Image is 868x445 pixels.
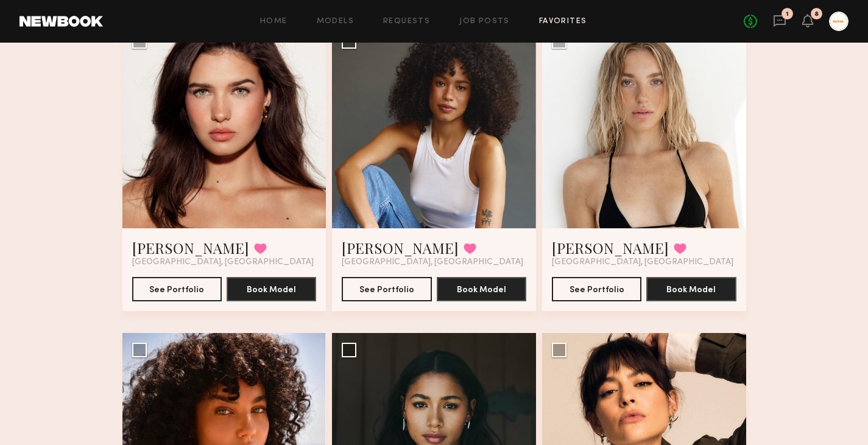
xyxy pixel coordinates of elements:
[132,277,222,301] button: See Portfolio
[552,258,733,267] span: [GEOGRAPHIC_DATA], [GEOGRAPHIC_DATA]
[342,258,523,267] span: [GEOGRAPHIC_DATA], [GEOGRAPHIC_DATA]
[437,284,526,294] a: Book Model
[342,238,459,258] a: [PERSON_NAME]
[773,14,786,29] a: 1
[227,284,316,294] a: Book Model
[132,258,314,267] span: [GEOGRAPHIC_DATA], [GEOGRAPHIC_DATA]
[646,277,736,301] button: Book Model
[552,238,669,258] a: [PERSON_NAME]
[317,18,354,26] a: Models
[646,284,736,294] a: Book Model
[342,277,431,301] button: See Portfolio
[437,277,526,301] button: Book Model
[260,18,288,26] a: Home
[459,18,510,26] a: Job Posts
[786,11,789,18] div: 1
[132,238,249,258] a: [PERSON_NAME]
[539,18,587,26] a: Favorites
[814,11,819,18] div: 8
[227,277,316,301] button: Book Model
[383,18,430,26] a: Requests
[552,277,641,301] button: See Portfolio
